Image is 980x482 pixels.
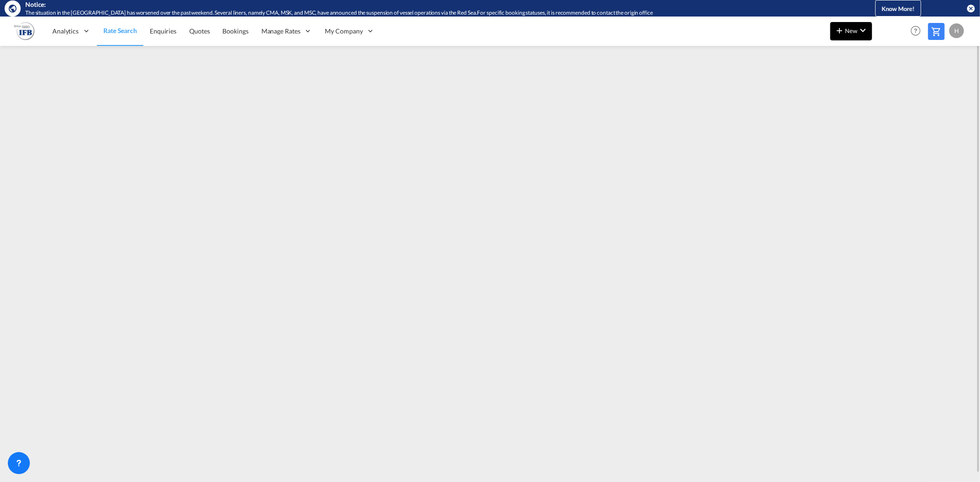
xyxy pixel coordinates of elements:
div: The situation in the Red Sea has worsened over the past weekend. Several liners, namely CMA, MSK,... [25,9,830,17]
img: b628ab10256c11eeb52753acbc15d091.png [14,21,34,41]
a: Quotes [183,16,216,46]
span: Know More! [882,5,915,12]
div: H [949,23,964,38]
span: My Company [325,27,363,36]
div: My Company [319,16,381,46]
md-icon: icon-chevron-down [857,25,868,36]
span: Manage Rates [261,27,300,36]
span: Bookings [223,27,249,35]
div: Analytics [46,16,97,46]
a: Enquiries [143,16,183,46]
button: icon-close-circle [966,4,975,13]
span: Enquiries [150,27,176,35]
md-icon: icon-earth [8,4,17,13]
a: Bookings [216,16,255,46]
span: Help [908,23,923,39]
span: Quotes [189,27,210,35]
md-icon: icon-plus 400-fg [834,25,845,36]
div: Help [908,23,928,39]
div: Manage Rates [255,16,319,46]
button: icon-plus 400-fgNewicon-chevron-down [830,22,872,40]
span: Analytics [52,27,79,36]
span: New [834,27,868,34]
a: Rate Search [97,16,143,46]
span: Rate Search [103,27,137,34]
